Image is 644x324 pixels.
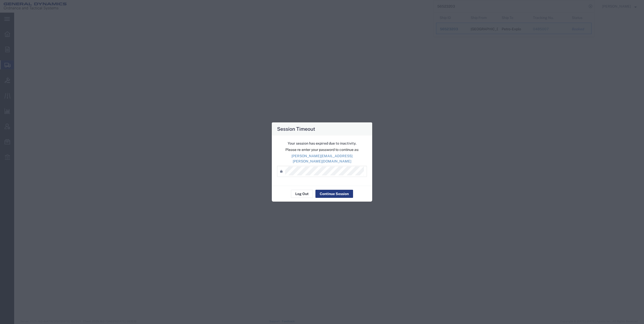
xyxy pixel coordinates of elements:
p: Please re-enter your password to continue as: [277,147,367,152]
button: Log Out [291,190,313,198]
p: Your session has expired due to inactivity. [277,141,367,146]
button: Continue Session [315,190,353,198]
h4: Session Timeout [277,125,315,132]
p: [PERSON_NAME][EMAIL_ADDRESS][PERSON_NAME][DOMAIN_NAME] [277,153,367,164]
